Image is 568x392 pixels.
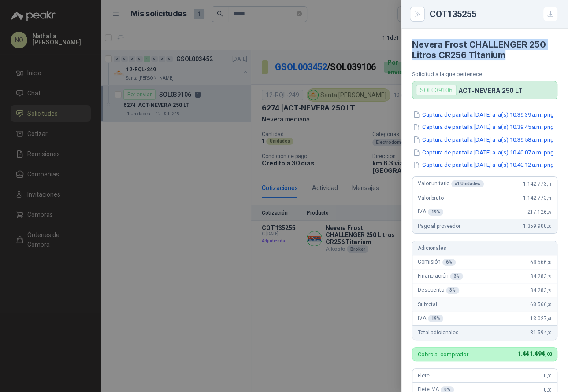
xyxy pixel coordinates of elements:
p: ACT-NEVERA 250 LT [458,87,523,94]
span: Pago al proveedor [418,223,460,229]
div: 3 % [446,287,459,294]
div: 6 % [442,259,456,266]
span: Descuento [418,287,459,294]
button: Close [412,9,423,19]
button: Captura de pantalla [DATE] a la(s) 10.40.12 a.m..png [412,161,555,170]
span: ,11 [546,182,552,187]
span: Comisión [418,259,456,266]
span: 1.359.900 [523,223,552,229]
button: Captura de pantalla [DATE] a la(s) 10.39.39 a.m..png [412,110,555,119]
span: ,11 [546,196,552,201]
span: Subtotal [418,301,437,308]
span: ,39 [546,260,552,265]
span: 34.283 [530,273,552,279]
span: Flete [418,373,429,379]
span: 34.283 [530,287,552,293]
span: IVA [418,209,443,216]
div: SOL039106 [416,85,457,95]
span: 68.566 [530,301,552,308]
button: Captura de pantalla [DATE] a la(s) 10.39.45 a.m..png [412,123,555,132]
span: ,39 [546,302,552,307]
span: ,19 [546,274,552,279]
span: ,00 [546,374,552,378]
span: ,19 [546,288,552,293]
span: IVA [418,315,443,322]
button: Captura de pantalla [DATE] a la(s) 10.39.58 a.m..png [412,135,555,144]
span: 13.027 [530,315,552,322]
div: 19 % [428,209,444,216]
div: Total adicionales [412,326,557,340]
div: Adicionales [412,241,557,255]
span: 0 [544,373,552,379]
span: 81.594 [530,330,552,336]
p: Solicitud a la que pertenece [412,71,557,77]
span: 1.142.773 [523,181,552,187]
span: ,00 [545,352,552,357]
h4: Nevera Frost CHALLENGER 250 Litros CR256 Titanium [412,39,557,60]
span: ,61 [546,316,552,321]
div: x 1 Unidades [451,180,484,187]
div: 3 % [450,273,463,280]
span: 217.126 [527,209,552,215]
p: Cobro al comprador [418,352,468,357]
span: ,89 [546,210,552,215]
span: Valor bruto [418,195,443,201]
button: Captura de pantalla [DATE] a la(s) 10.40.07 a.m..png [412,148,555,157]
span: 68.566 [530,259,552,265]
span: Valor unitario [418,180,484,187]
span: 1.142.773 [523,195,552,201]
span: ,00 [546,224,552,229]
span: Financiación [418,273,463,280]
span: ,00 [546,330,552,335]
span: 1.441.494 [517,350,552,357]
div: 19 % [428,315,444,322]
div: COT135255 [430,7,557,21]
